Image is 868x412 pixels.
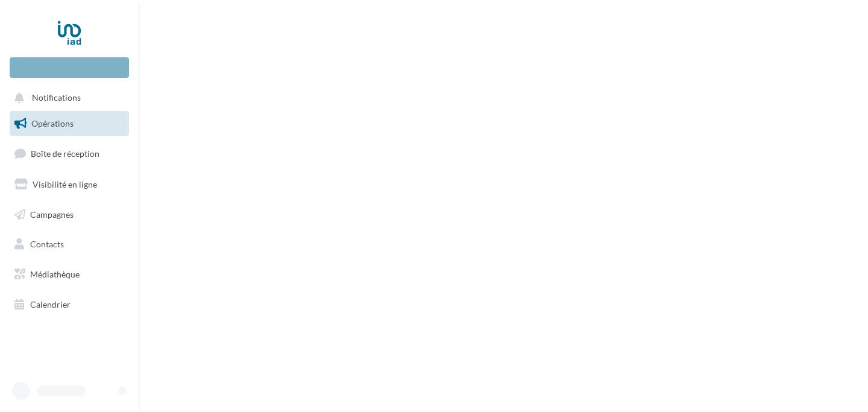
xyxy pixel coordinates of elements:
[7,172,131,197] a: Visibilité en ligne
[7,292,131,317] a: Calendrier
[30,239,64,249] span: Contacts
[31,148,99,159] span: Boîte de réception
[7,262,131,287] a: Médiathèque
[33,179,97,189] span: Visibilité en ligne
[7,202,131,227] a: Campagnes
[31,118,74,128] span: Opérations
[30,269,80,279] span: Médiathèque
[32,93,81,103] span: Notifications
[7,232,131,257] a: Contacts
[10,57,129,78] div: Nouvelle campagne
[30,299,71,309] span: Calendrier
[7,111,131,136] a: Opérations
[30,209,74,219] span: Campagnes
[7,141,131,166] a: Boîte de réception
